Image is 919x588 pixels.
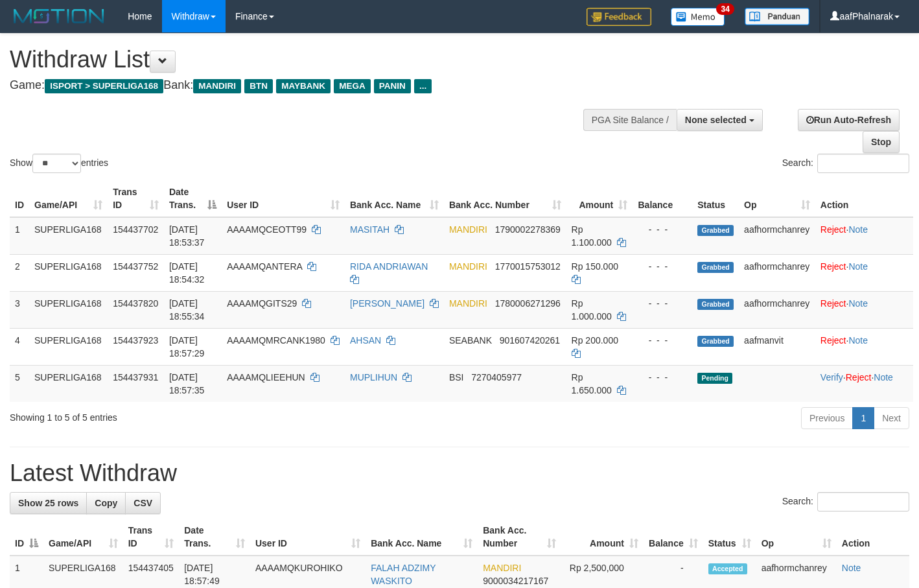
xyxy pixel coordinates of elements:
span: Copy 901607420261 to clipboard [500,335,560,346]
a: Reject [820,224,846,235]
td: 4 [10,328,29,365]
th: Op: activate to sort column ascending [756,519,837,556]
div: Showing 1 to 5 of 5 entries [10,406,373,424]
th: Amount: activate to sort column ascending [561,519,644,556]
div: - - - [638,260,687,273]
th: User ID: activate to sort column ascending [222,180,345,217]
select: Showentries [32,154,81,173]
th: ID: activate to sort column descending [10,519,43,556]
td: 2 [10,254,29,291]
a: Reject [846,372,872,382]
span: BTN [244,79,273,93]
span: 34 [716,3,734,15]
button: None selected [677,109,763,131]
span: Rp 200.000 [572,335,618,346]
span: None selected [685,115,747,125]
a: FALAH ADZIMY WASKITO [371,563,436,586]
td: · [815,217,913,255]
th: Game/API: activate to sort column ascending [43,519,123,556]
a: Copy [86,492,126,514]
th: ID [10,180,29,217]
th: Date Trans.: activate to sort column ascending [179,519,250,556]
span: CSV [134,498,152,508]
span: AAAAMQCEOTT99 [227,224,307,235]
th: Balance: activate to sort column ascending [644,519,703,556]
td: 3 [10,291,29,328]
a: Stop [863,131,900,153]
th: Status [692,180,739,217]
span: Show 25 rows [18,498,78,508]
img: panduan.png [745,8,809,25]
td: aafhormchanrey [739,217,815,255]
a: CSV [125,492,161,514]
a: Note [848,335,868,346]
td: 1 [10,217,29,255]
td: aafmanvit [739,328,815,365]
span: AAAAMQGITS29 [227,298,297,309]
div: - - - [638,371,687,384]
a: Reject [820,261,846,272]
label: Search: [782,154,909,173]
th: Bank Acc. Name: activate to sort column ascending [366,519,478,556]
span: Copy [95,498,117,508]
span: 154437931 [113,372,158,382]
a: Previous [801,407,853,429]
span: [DATE] 18:57:35 [169,372,205,395]
span: MANDIRI [449,298,487,309]
span: Rp 1.100.000 [572,224,612,248]
h1: Latest Withdraw [10,460,909,486]
a: Verify [820,372,843,382]
span: Copy 1780006271296 to clipboard [495,298,561,309]
span: [DATE] 18:55:34 [169,298,205,322]
span: MANDIRI [193,79,241,93]
th: Amount: activate to sort column ascending [566,180,633,217]
a: Next [874,407,909,429]
th: Bank Acc. Name: activate to sort column ascending [345,180,444,217]
span: Rp 1.000.000 [572,298,612,322]
span: AAAAMQMRCANK1980 [227,335,325,346]
td: SUPERLIGA168 [29,217,108,255]
img: MOTION_logo.png [10,6,108,26]
span: MEGA [334,79,371,93]
th: Bank Acc. Number: activate to sort column ascending [444,180,566,217]
div: PGA Site Balance / [583,109,677,131]
th: Trans ID: activate to sort column ascending [108,180,164,217]
a: 1 [852,407,874,429]
a: Run Auto-Refresh [798,109,900,131]
td: SUPERLIGA168 [29,365,108,402]
td: · [815,328,913,365]
span: Accepted [708,563,747,574]
span: [DATE] 18:53:37 [169,224,205,248]
span: ... [414,79,432,93]
th: Op: activate to sort column ascending [739,180,815,217]
span: Rp 1.650.000 [572,372,612,395]
a: MASITAH [350,224,390,235]
a: Note [842,563,861,573]
th: User ID: activate to sort column ascending [250,519,366,556]
span: [DATE] 18:54:32 [169,261,205,285]
label: Show entries [10,154,108,173]
h1: Withdraw List [10,47,599,73]
a: AHSAN [350,335,381,346]
span: Copy 1770015753012 to clipboard [495,261,561,272]
a: MUPLIHUN [350,372,397,382]
th: Bank Acc. Number: activate to sort column ascending [478,519,561,556]
span: Pending [697,373,732,384]
th: Date Trans.: activate to sort column descending [164,180,222,217]
h4: Game: Bank: [10,79,599,92]
span: [DATE] 18:57:29 [169,335,205,359]
th: Action [837,519,909,556]
span: BSI [449,372,464,382]
input: Search: [817,492,909,512]
td: · · [815,365,913,402]
span: Grabbed [697,336,734,347]
span: Grabbed [697,299,734,310]
th: Status: activate to sort column ascending [703,519,756,556]
span: 154437702 [113,224,158,235]
a: Note [848,298,868,309]
span: AAAAMQANTERA [227,261,302,272]
div: - - - [638,223,687,236]
span: Grabbed [697,225,734,236]
span: SEABANK [449,335,492,346]
span: Copy 1790002278369 to clipboard [495,224,561,235]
